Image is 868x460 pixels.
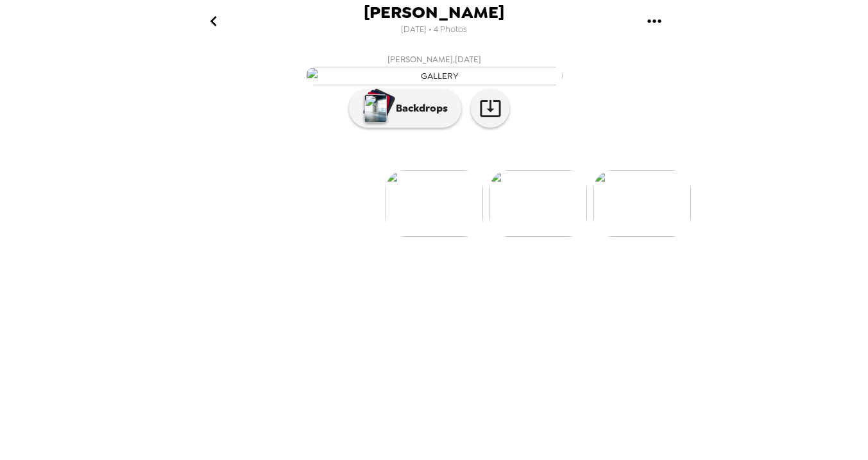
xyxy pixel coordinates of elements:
[389,101,448,116] p: Backdrops
[401,21,467,38] span: [DATE] • 4 Photos
[489,170,587,237] img: gallery
[387,52,481,67] span: [PERSON_NAME] , [DATE]
[386,170,483,237] img: gallery
[306,67,563,85] img: gallery
[593,170,691,237] img: gallery
[364,4,504,21] span: [PERSON_NAME]
[178,48,691,89] button: [PERSON_NAME],[DATE]
[349,89,461,128] button: Backdrops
